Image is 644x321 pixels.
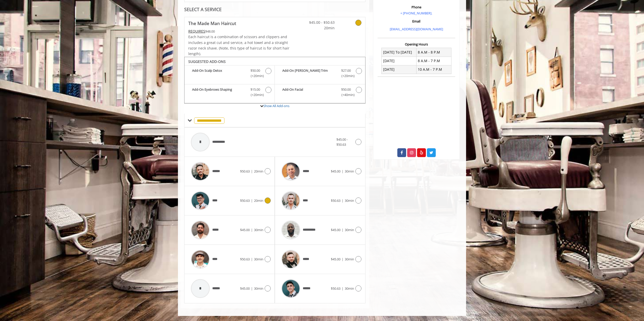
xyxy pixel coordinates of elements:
span: | [342,257,343,261]
span: $50.63 [331,198,340,203]
span: $45.00 - $50.63 [336,137,348,147]
span: $50.00 [250,68,260,73]
td: 10 A.M - 7 P.M [416,65,451,74]
span: (+20min ) [248,73,263,79]
label: Add-On Scalp Detox [187,68,272,80]
span: 30min [345,286,354,291]
b: Add-On Eyebrows Shaping [192,87,245,97]
b: Add-On Facial [282,87,336,97]
h3: Opening Hours [378,42,455,46]
span: | [251,257,253,261]
td: [DATE] [382,57,417,65]
span: $50.63 [240,169,250,174]
span: 30min [345,198,354,203]
span: 20min [254,198,263,203]
div: SELECT A SERVICE [184,7,365,12]
span: $50.63 [240,198,250,203]
span: | [342,169,343,174]
span: $45.00 [240,228,250,232]
a: + [PHONE_NUMBER]. [400,11,432,15]
span: 20min [305,25,335,31]
div: The Made Man Haircut Add-onS [184,57,365,104]
label: Add-On Facial [277,87,362,99]
span: | [251,286,253,291]
div: $48.00 [188,29,290,34]
span: $45.00 [331,169,340,174]
span: $15.00 [250,87,260,92]
span: 30min [254,286,263,291]
span: $45.00 [331,257,340,261]
label: Add-On Beard Trim [277,68,362,80]
td: 8 A.M - 7 P.M [416,57,451,65]
span: Each haircut is a combination of scissors and clippers and includes a great cut and service, a ho... [188,34,289,56]
span: | [251,169,253,174]
h3: Phone [379,5,454,9]
h3: Email [379,19,454,23]
td: 8 A.M - 8 P.M [416,48,451,57]
label: Add-On Eyebrows Shaping [187,87,272,99]
span: 20min [254,169,263,174]
a: [EMAIL_ADDRESS][DOMAIN_NAME] [390,27,443,31]
span: $27.00 [341,68,351,73]
span: | [251,228,253,232]
td: [DATE] [382,65,417,74]
span: (+40min ) [338,92,353,97]
b: SUGGESTED ADD-ONS [188,59,226,64]
span: | [342,286,343,291]
span: 30min [345,228,354,232]
span: 30min [254,257,263,261]
span: (+20min ) [338,73,353,79]
span: (+20min ) [248,92,263,97]
span: | [342,198,343,203]
b: The Made Man Haircut [188,20,236,27]
span: 30min [345,257,354,261]
a: Show All Add-ons [263,104,289,108]
b: Add-On [PERSON_NAME] Trim [282,68,336,79]
b: Add-On Scalp Detox [192,68,245,79]
span: This service needs some Advance to be paid before we block your appointment [188,29,205,34]
span: $45.00 [331,228,340,232]
span: $50.00 [341,87,351,92]
span: | [342,228,343,232]
span: 30min [254,228,263,232]
span: $50.63 [240,257,250,261]
span: $45.00 - $50.63 [305,20,335,25]
span: $45.00 [240,286,250,291]
span: 30min [345,169,354,174]
td: [DATE] To [DATE] [382,48,417,57]
span: $50.63 [331,286,340,291]
span: | [251,198,253,203]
